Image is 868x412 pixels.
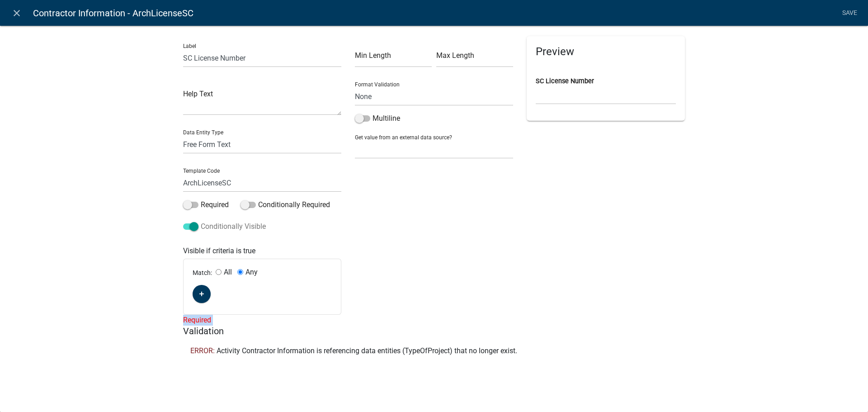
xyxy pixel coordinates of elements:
[536,45,676,58] h5: Preview
[33,4,193,22] span: Contractor Information - ArchLicenseSC
[193,269,216,276] span: Match:
[183,221,266,232] label: Conditionally Visible
[183,199,229,210] label: Required
[190,347,215,355] span: ERROR:
[183,315,341,326] div: Required
[217,347,517,355] span: Activity Contractor Information is referencing data entities (TypeOfProject) that no longer exist.
[536,78,594,85] label: SC License Number
[224,269,232,276] label: All
[245,269,258,276] label: Any
[11,8,22,19] i: close
[183,326,685,336] h5: Validation
[183,246,327,255] h6: Visible if criteria is true
[241,199,330,210] label: Conditionally Required
[355,113,400,124] label: Multiline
